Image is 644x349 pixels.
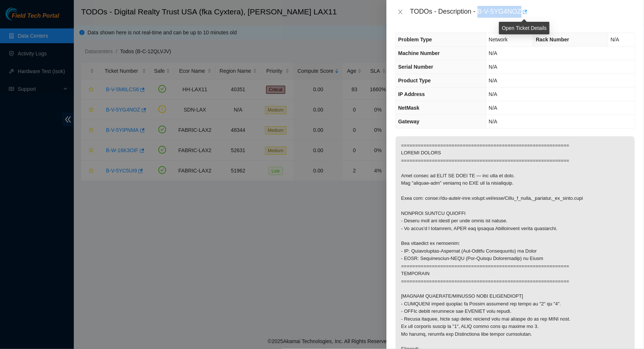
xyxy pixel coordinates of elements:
[398,105,420,111] span: NetMask
[398,37,432,42] span: Problem Type
[489,105,497,111] span: N/A
[489,78,497,83] span: N/A
[489,119,497,124] span: N/A
[489,37,507,42] span: Network
[489,91,497,97] span: N/A
[395,8,406,16] button: Close
[398,119,420,124] span: Gateway
[536,37,569,42] span: Rack Number
[489,50,497,56] span: N/A
[398,50,440,56] span: Machine Number
[398,91,425,97] span: IP Address
[499,22,550,34] div: Open Ticket Details
[489,64,497,70] span: N/A
[398,64,433,70] span: Serial Number
[611,37,619,42] span: N/A
[398,78,431,83] span: Product Type
[397,9,403,15] span: close
[410,6,635,18] div: TODOs - Description - B-V-5YG4NOZ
